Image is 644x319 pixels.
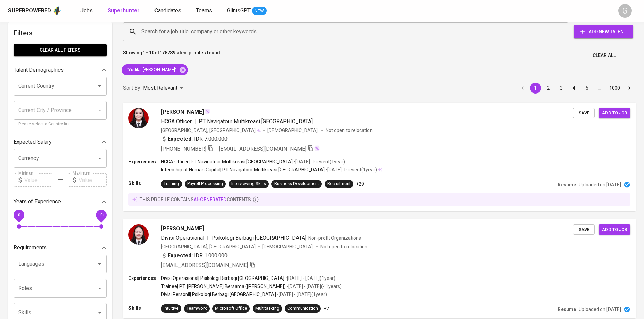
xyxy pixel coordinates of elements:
[14,195,107,208] div: Years of Experience
[579,306,621,313] p: Uploaded on [DATE]
[602,226,627,234] span: Add to job
[252,8,267,15] span: NEW
[123,103,636,211] a: [PERSON_NAME]HCGA Officer|PT Navigatour Multikreasi [GEOGRAPHIC_DATA][GEOGRAPHIC_DATA], [GEOGRAPH...
[314,145,320,151] img: magic_wand.svg
[8,7,51,15] div: Superpowered
[231,181,266,187] div: Interviewing Skills
[143,82,186,95] div: Most Relevant
[161,127,261,134] div: [GEOGRAPHIC_DATA], [GEOGRAPHIC_DATA]
[293,158,345,165] p: • [DATE] - Present ( 1 year )
[227,7,251,14] span: GlintsGPT
[142,50,154,55] b: 1 - 10
[326,127,373,134] p: Not open to relocation
[14,135,107,149] div: Expected Salary
[569,83,579,94] button: Go to page 4
[602,109,627,117] span: Add to job
[122,64,188,75] div: "Yudika [PERSON_NAME]"
[154,7,183,15] a: Candidates
[579,181,621,188] p: Uploaded on [DATE]
[205,109,210,114] img: magic_wand.svg
[95,154,104,163] button: Open
[14,244,47,252] p: Requirements
[161,158,293,165] p: HCGA Officer | PT Navigatour Multikreasi [GEOGRAPHIC_DATA]
[14,197,61,206] p: Years of Experience
[618,4,632,18] div: G
[530,83,541,94] button: page 1
[324,305,329,312] p: +2
[255,305,279,312] div: Multitasking
[123,219,636,318] a: [PERSON_NAME]Divisi Operasional|Psikologi Berbagi [GEOGRAPHIC_DATA]Non-profit Organizations[GEOGR...
[128,275,161,282] p: Experiences
[576,109,591,117] span: Save
[128,108,149,128] img: 94eac4946178e61048abb704ddd517c3.jpg
[593,51,616,60] span: Clear All
[207,234,209,242] span: |
[215,305,247,312] div: Microsoft Office
[581,83,592,94] button: Go to page 5
[211,235,306,241] span: Psikologi Berbagi [GEOGRAPHIC_DATA]
[52,6,62,16] img: app logo
[574,25,633,38] button: Add New Talent
[558,306,576,313] p: Resume
[274,181,319,187] div: Business Development
[14,28,107,38] h6: Filters
[14,66,64,74] p: Talent Demographics
[128,224,149,245] img: dc7fc6f5c8d6882d8db46f3b282887fd.jpg
[161,118,192,125] span: HCGA Officer
[164,305,178,312] div: Intuitive
[194,197,226,202] span: AI-generated
[543,83,554,94] button: Go to page 2
[161,235,204,241] span: Divisi Operasional
[128,304,161,311] p: Skills
[19,46,101,54] span: Clear All filters
[327,181,351,187] div: Recruitment
[80,7,93,14] span: Jobs
[276,291,327,298] p: • [DATE] - [DATE] ( 1 year )
[516,83,636,94] nav: pagination navigation
[573,224,595,235] button: Save
[95,259,104,269] button: Open
[123,49,220,62] p: Showing of talent profiles found
[579,28,628,36] span: Add New Talent
[607,83,622,94] button: Go to page 1000
[320,243,367,250] p: Not open to relocation
[284,275,335,282] p: • [DATE] - [DATE] ( 1 year )
[14,241,107,255] div: Requirements
[143,84,177,92] p: Most Relevant
[573,108,595,118] button: Save
[80,7,94,15] a: Jobs
[161,224,204,233] span: [PERSON_NAME]
[122,67,181,73] span: "Yudika [PERSON_NAME]"
[161,166,325,173] p: Internship of Human Capital | PT Navigatour Multikreasi [GEOGRAPHIC_DATA]
[161,251,228,260] div: IDR 1.000.000
[98,213,105,217] span: 10+
[325,166,377,173] p: • [DATE] - Present ( 1 year )
[262,243,314,250] span: [DEMOGRAPHIC_DATA]
[168,251,193,260] b: Expected:
[164,181,179,187] div: Training
[161,135,228,143] div: IDR 7.000.000
[187,181,223,187] div: Payroll Processing
[161,145,206,152] span: [PHONE_NUMBER]
[199,118,313,125] span: PT Navigatour Multikreasi [GEOGRAPHIC_DATA]
[95,284,104,293] button: Open
[161,291,276,298] p: Divisi Personil | Psikologi Berbagi [GEOGRAPHIC_DATA]
[14,63,107,77] div: Talent Demographics
[95,308,104,317] button: Open
[14,138,52,146] p: Expected Salary
[308,235,361,241] span: Non-profit Organizations
[227,7,267,15] a: GlintsGPT NEW
[286,283,342,290] p: • [DATE] - [DATE] ( <1 years )
[161,243,256,250] div: [GEOGRAPHIC_DATA], [GEOGRAPHIC_DATA]
[219,145,306,152] span: [EMAIL_ADDRESS][DOMAIN_NAME]
[196,7,212,14] span: Teams
[108,7,140,14] b: Superhunter
[187,305,207,312] div: Teamwork
[576,226,591,234] span: Save
[558,181,576,188] p: Resume
[128,180,161,187] p: Skills
[18,121,102,128] p: Please select a Country first
[624,83,635,94] button: Go to next page
[356,181,364,187] p: +29
[267,127,319,134] span: [DEMOGRAPHIC_DATA]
